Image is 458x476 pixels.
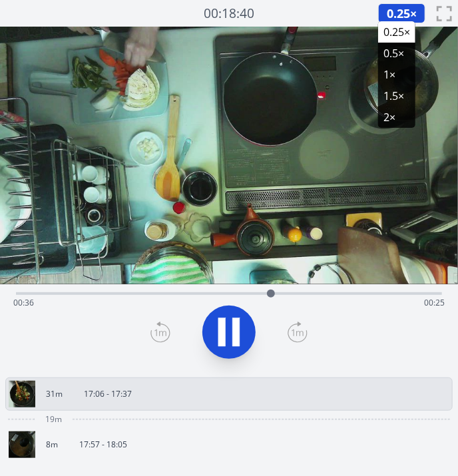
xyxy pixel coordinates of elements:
p: 17:57 - 18:05 [79,439,127,450]
span: 0.25 [387,5,410,21]
button: 0.25× [378,3,425,23]
a: 00:18:40 [204,4,254,23]
p: 31m [46,389,63,399]
img: 250825080714_thumb.jpeg [9,381,35,407]
li: 1.5× [378,85,415,107]
span: 19m [45,414,62,425]
p: 8m [46,439,58,450]
li: 1× [378,64,415,85]
span: 00:25 [424,297,445,308]
li: 0.25× [378,21,415,43]
span: 00:36 [13,297,34,308]
li: 0.5× [378,43,415,64]
li: 2× [378,107,415,128]
p: 17:06 - 17:37 [84,389,132,399]
img: 250825085746_thumb.jpeg [9,431,35,458]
